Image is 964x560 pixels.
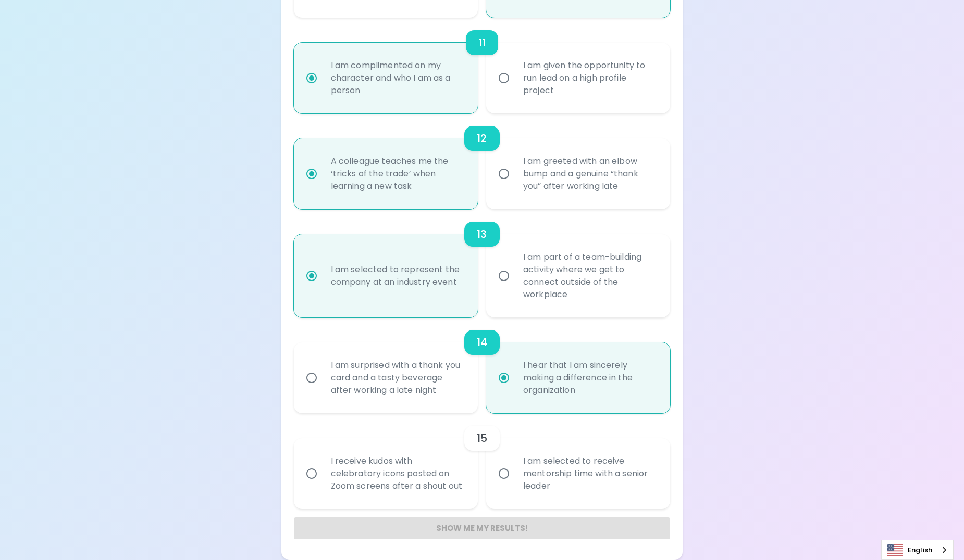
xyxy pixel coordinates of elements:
h6: 13 [477,226,487,243]
div: I am surprised with a thank you card and a tasty beverage after working a late night [323,347,472,409]
div: choice-group-check [294,113,671,209]
div: choice-group-check [294,317,671,413]
div: choice-group-check [294,209,671,317]
div: Language [881,540,954,560]
div: choice-group-check [294,413,671,509]
div: I hear that I am sincerely making a difference in the organization [515,347,664,409]
div: I am complimented on my character and who I am as a person [323,47,472,109]
div: choice-group-check [294,18,671,113]
a: English [882,540,953,559]
h6: 15 [477,430,487,447]
div: I am part of a team-building activity where we get to connect outside of the workplace [515,238,664,313]
div: I receive kudos with celebratory icons posted on Zoom screens after a shout out [323,442,472,505]
aside: Language selected: English [881,540,954,560]
div: I am selected to receive mentorship time with a senior leader [515,442,664,505]
div: I am selected to represent the company at an industry event [323,251,472,301]
div: I am greeted with an elbow bump and a genuine “thank you” after working late [515,143,664,205]
div: I am given the opportunity to run lead on a high profile project [515,47,664,109]
h6: 14 [477,334,487,351]
h6: 11 [478,34,486,51]
div: A colleague teaches me the ‘tricks of the trade’ when learning a new task [323,143,472,205]
h6: 12 [477,130,487,147]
